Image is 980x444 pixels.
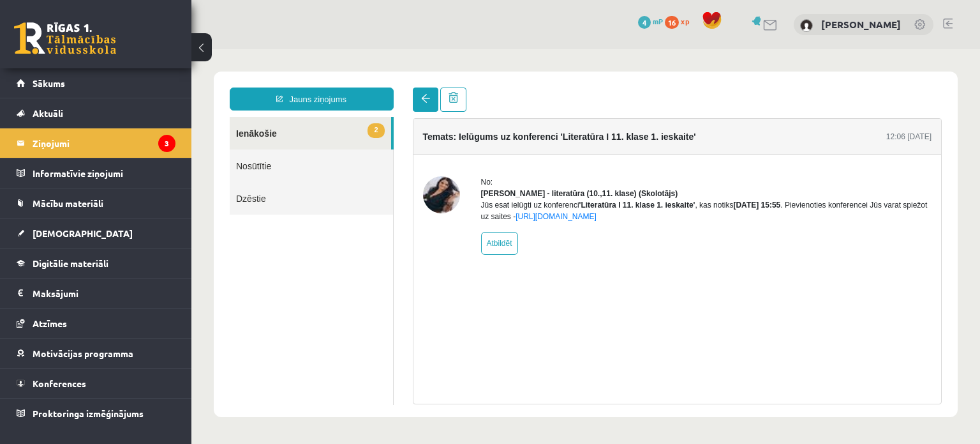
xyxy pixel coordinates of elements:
[17,98,175,128] a: Aktuāli
[681,16,689,26] span: xp
[665,16,679,29] span: 16
[638,16,651,29] span: 4
[17,279,175,308] a: Maksājumi
[17,218,175,248] a: [DEMOGRAPHIC_DATA]
[653,16,663,26] span: mP
[33,257,108,269] span: Digitālie materiāli
[33,107,63,119] span: Aktuāli
[176,74,193,89] span: 2
[17,309,175,338] a: Atzīmes
[290,140,487,149] strong: [PERSON_NAME] - literatūra (10.,11. klase) (Skolotājs)
[33,279,175,308] legend: Maksājumi
[638,16,663,26] a: 4 mP
[17,249,175,278] a: Digitālie materiāli
[17,68,175,98] a: Sākums
[14,22,116,54] a: Rīgas 1. Tālmācības vidusskola
[290,127,741,139] div: No:
[290,183,327,206] a: Atbildēt
[232,82,505,93] h4: Temats: Ielūgums uz konferenci 'Literatūra I 11. klase 1. ieskaite'
[33,128,175,158] legend: Ziņojumi
[33,77,65,89] span: Sākums
[17,369,175,398] a: Konferences
[38,68,200,100] a: 2Ienākošie
[33,197,103,209] span: Mācību materiāli
[695,82,740,93] div: 12:06 [DATE]
[17,339,175,368] a: Motivācijas programma
[38,133,202,165] a: Dzēstie
[38,100,202,133] a: Nosūtītie
[33,227,133,239] span: [DEMOGRAPHIC_DATA]
[33,348,133,359] span: Motivācijas programma
[38,38,202,61] a: Jauns ziņojums
[33,158,175,188] legend: Informatīvie ziņojumi
[388,151,504,160] b: 'Literatūra I 11. klase 1. ieskaite'
[17,188,175,218] a: Mācību materiāli
[17,158,175,188] a: Informatīvie ziņojumi
[232,127,269,164] img: Samanta Balode - literatūra (10.,11. klase)
[800,19,813,32] img: Maksims Danis
[33,378,86,389] span: Konferences
[290,150,741,173] div: Jūs esat ielūgti uz konferenci , kas notiks . Pievienoties konferencei Jūs varat spiežot uz saites -
[17,399,175,428] a: Proktoringa izmēģinājums
[33,318,67,329] span: Atzīmes
[33,408,144,419] span: Proktoringa izmēģinājums
[158,135,175,152] i: 3
[324,163,405,172] a: [URL][DOMAIN_NAME]
[665,16,695,26] a: 16 xp
[17,128,175,158] a: Ziņojumi3
[542,151,589,160] b: [DATE] 15:55
[821,18,901,31] a: [PERSON_NAME]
